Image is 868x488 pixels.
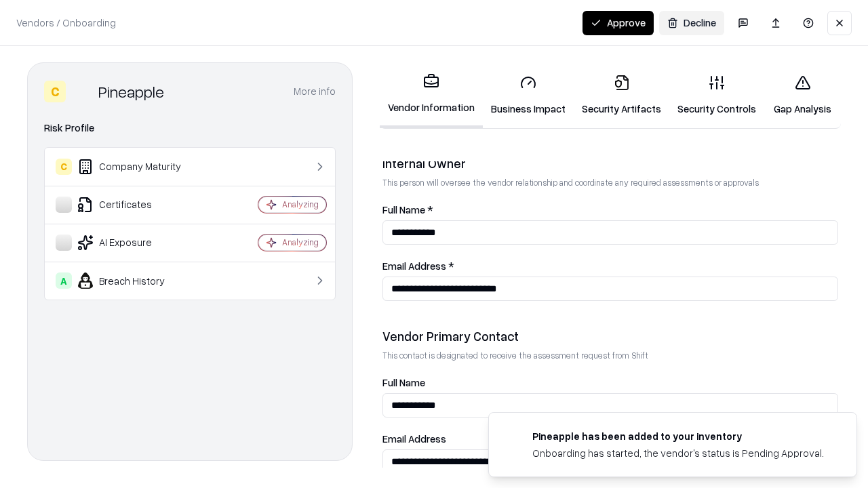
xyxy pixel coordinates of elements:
[382,205,838,215] label: Full Name *
[382,261,838,271] label: Email Address *
[380,62,483,128] a: Vendor Information
[574,64,669,127] a: Security Artifacts
[56,197,218,213] div: Certificates
[764,64,841,127] a: Gap Analysis
[56,159,72,175] div: C
[382,177,838,188] p: This person will oversee the vendor relationship and coordinate any required assessments or appro...
[382,328,838,344] div: Vendor Primary Contact
[583,11,654,35] button: Approve
[505,429,521,445] img: pineappleenergy.com
[382,378,838,388] label: Full Name
[98,81,164,102] div: Pineapple
[532,429,824,443] div: Pineapple has been added to your inventory
[44,120,336,136] div: Risk Profile
[56,235,218,251] div: AI Exposure
[294,79,336,104] button: More info
[659,11,724,35] button: Decline
[382,155,838,171] div: Internal Owner
[382,350,838,361] p: This contact is designated to receive the assessment request from Shift
[282,199,319,210] div: Analyzing
[483,64,574,127] a: Business Impact
[44,81,66,102] div: C
[532,446,824,460] div: Onboarding has started, the vendor's status is Pending Approval.
[16,16,116,30] p: Vendors / Onboarding
[56,272,218,289] div: Breach History
[282,237,319,248] div: Analyzing
[669,64,764,127] a: Security Controls
[382,434,838,444] label: Email Address
[56,159,218,175] div: Company Maturity
[71,81,93,102] img: Pineapple
[56,272,72,289] div: A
